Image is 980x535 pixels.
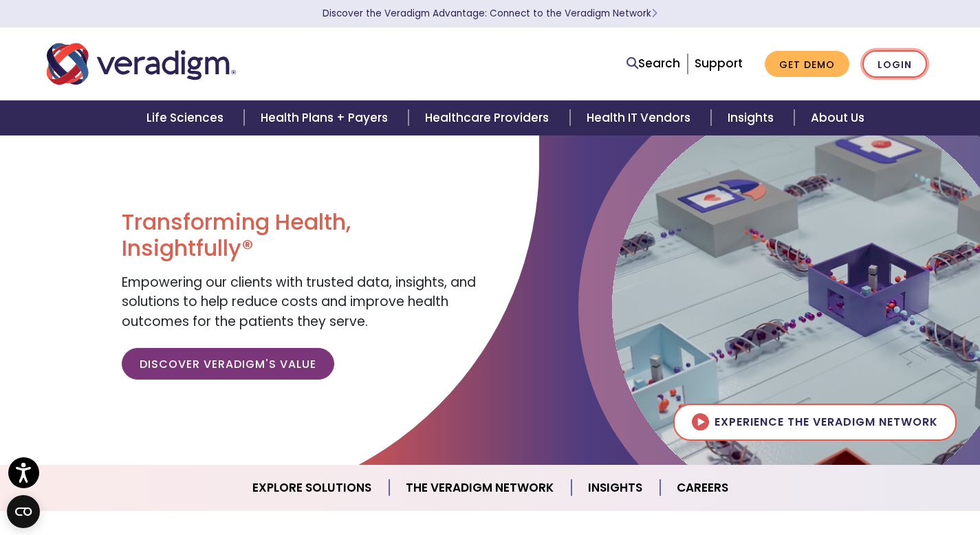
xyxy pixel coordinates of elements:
[765,51,849,78] a: Get Demo
[389,470,571,505] a: The Veradigm Network
[794,100,881,135] a: About Us
[651,7,657,20] span: Learn More
[571,470,660,505] a: Insights
[323,7,657,20] a: Discover the Veradigm Advantage: Connect to the Veradigm NetworkLearn More
[47,41,236,87] img: Veradigm logo
[244,100,409,135] a: Health Plans + Payers
[122,209,479,262] h1: Transforming Health, Insightfully®
[122,273,476,331] span: Empowering our clients with trusted data, insights, and solutions to help reduce costs and improv...
[660,470,745,505] a: Careers
[862,50,927,78] a: Login
[122,348,334,380] a: Discover Veradigm's Value
[627,54,680,73] a: Search
[409,100,569,135] a: Healthcare Providers
[236,470,389,505] a: Explore Solutions
[695,55,743,72] a: Support
[570,100,711,135] a: Health IT Vendors
[7,495,40,528] button: Open CMP widget
[130,100,244,135] a: Life Sciences
[711,100,794,135] a: Insights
